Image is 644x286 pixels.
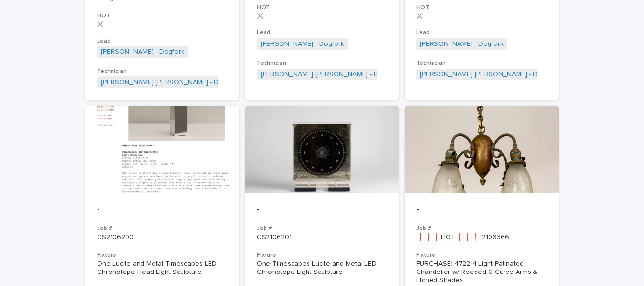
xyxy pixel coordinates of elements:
[257,233,388,242] p: GS2106201
[97,68,228,75] h3: Technician
[101,78,278,86] a: [PERSON_NAME] [PERSON_NAME] - Dogfork - Technician
[257,29,388,37] h3: Lead
[257,251,388,259] h3: Fixture
[97,233,228,242] p: GS2106200
[416,251,547,259] h3: Fixture
[416,233,547,242] p: ❗❗❗HOT❗❗❗ 2106366
[257,4,388,12] h3: HOT
[261,71,437,79] a: [PERSON_NAME] [PERSON_NAME] - Dogfork - Technician
[420,40,504,48] a: [PERSON_NAME] - Dogfork
[416,260,547,284] div: PURCHASE: 4722 4-Light Patinated Chandelier w/ Reeded C-Curve Arms & Etched Shades
[416,4,547,12] h3: HOT
[257,59,388,67] h3: Technician
[257,204,388,215] p: -
[257,225,388,232] h3: Job #
[97,260,228,276] div: One Lucite and Metal Timescapes LED Chronotope Head Light Sculpture
[97,251,228,259] h3: Fixture
[261,40,344,48] a: [PERSON_NAME] - Dogfork
[97,225,228,232] h3: Job #
[416,29,547,37] h3: Lead
[257,260,388,276] div: One Timescapes Lucite and Metal LED Chronotope Light Sculpture
[97,204,228,215] p: -
[416,225,547,232] h3: Job #
[416,204,547,215] p: -
[101,48,184,56] a: [PERSON_NAME] - Dogfork
[97,12,228,20] h3: HOT
[97,37,228,45] h3: Lead
[420,71,597,79] a: [PERSON_NAME] [PERSON_NAME] - Dogfork - Technician
[416,59,547,67] h3: Technician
